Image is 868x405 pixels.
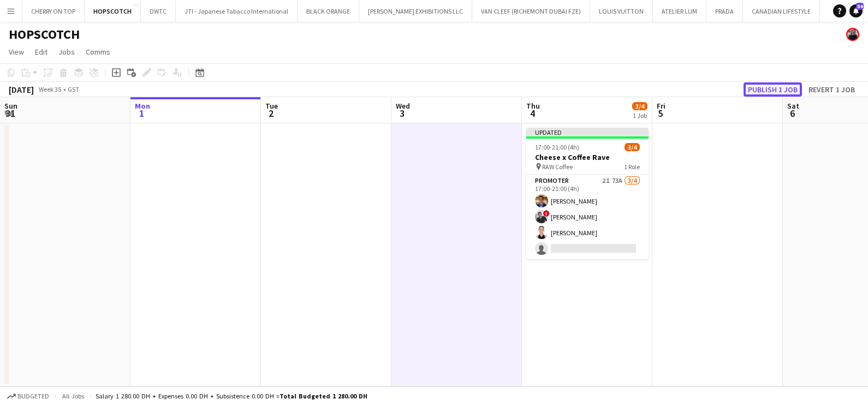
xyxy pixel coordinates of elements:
div: [DATE] [9,84,34,95]
span: Fri [657,101,665,111]
span: Wed [396,101,410,111]
div: 1 Job [633,111,647,120]
span: 3 [394,107,410,120]
div: Updated [526,128,649,136]
app-job-card: Updated17:00-21:00 (4h)3/4Cheese x Coffee Rave RAW Coffee1 RolePromoter2I73A3/417:00-21:00 (4h)[P... [526,128,649,259]
button: Budgeted [5,390,51,402]
div: Salary 1 280.00 DH + Expenses 0.00 DH + Subsistence 0.00 DH = [96,392,367,400]
span: Comms [86,47,110,57]
app-user-avatar: Anastasiia Iemelianova [846,28,859,41]
h3: Cheese x Coffee Rave [526,152,649,162]
span: 31 [3,107,17,120]
span: 4 [525,107,540,120]
button: BLACK ORANGE [298,1,359,22]
span: Budgeted [17,392,49,400]
span: Thu [526,101,540,111]
h1: HOPSCOTCH [9,26,80,43]
span: Jobs [58,47,75,57]
span: Week 35 [36,85,63,93]
div: GST [68,85,79,93]
a: View [4,45,28,59]
span: 6 [786,107,799,120]
button: HOPSCOTCH [85,1,141,22]
span: 1 Role [624,163,640,171]
span: 3/4 [632,102,647,110]
a: Comms [81,45,115,59]
span: Tue [265,101,278,111]
button: Publish 1 job [744,82,802,97]
span: Edit [35,47,47,57]
span: All jobs [60,392,86,400]
button: [PERSON_NAME] EXHIBITIONS LLC [359,1,472,22]
button: VAN CLEEF (RICHEMONT DUBAI FZE) [472,1,590,22]
app-card-role: Promoter2I73A3/417:00-21:00 (4h)[PERSON_NAME]![PERSON_NAME][PERSON_NAME] [526,175,649,259]
span: 17:00-21:00 (4h) [535,143,579,151]
button: Revert 1 job [804,82,859,97]
span: 1 [133,107,150,120]
a: 54 [849,4,863,17]
a: Edit [31,45,52,59]
span: 54 [856,3,864,10]
button: PRADA [706,1,743,22]
span: Mon [135,101,150,111]
span: RAW Coffee [542,163,573,171]
button: CHERRY ON TOP [22,1,85,22]
button: ATELIER LUM [653,1,706,22]
button: CANADIAN LIFESTYLE [743,1,820,22]
span: 5 [655,107,665,120]
span: Sun [4,101,17,111]
button: LOUIS VUITTON [590,1,653,22]
a: Jobs [54,45,79,59]
button: DWTC [141,1,176,22]
span: Total Budgeted 1 280.00 DH [280,392,367,400]
span: Sat [787,101,799,111]
span: 3/4 [625,143,640,151]
span: ! [543,210,550,217]
span: 2 [264,107,278,120]
button: JTI - Japanese Tabacco International [176,1,298,22]
span: View [9,47,24,57]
